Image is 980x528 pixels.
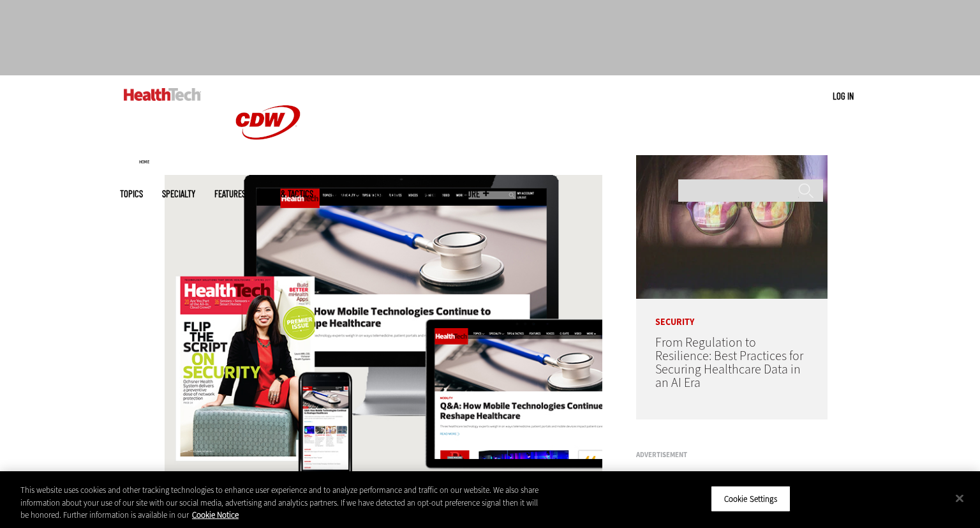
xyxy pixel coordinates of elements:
[636,451,828,458] h3: Advertisement
[220,75,316,170] img: Home
[833,90,854,102] a: Log in
[258,5,722,63] iframe: advertisement
[120,189,143,199] span: Topics
[214,189,246,199] a: Features
[946,484,974,512] button: Close
[124,88,201,101] img: Home
[636,155,828,299] img: woman wearing glasses looking at healthcare data on screen
[162,189,195,199] span: Specialty
[332,189,352,199] a: Video
[636,299,828,327] p: Security
[371,189,399,199] a: MonITor
[192,509,239,520] a: More information about your privacy
[419,189,443,199] a: Events
[20,484,539,522] div: This website uses cookies and other tracking technologies to enhance user experience and to analy...
[655,334,803,391] a: From Regulation to Resilience: Best Practices for Securing Healthcare Data in an AI Era
[711,485,791,512] button: Cookie Settings
[165,175,602,488] img: HT-Subscription-Page.jpg
[833,89,854,103] div: User menu
[265,189,313,199] a: Tips & Tactics
[220,160,316,173] a: CDW
[462,189,489,199] span: More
